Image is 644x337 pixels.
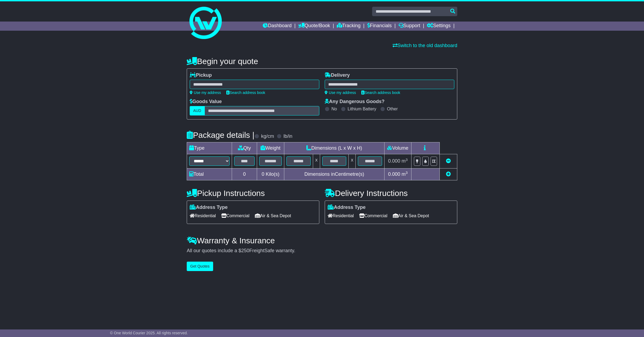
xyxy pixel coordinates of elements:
[401,171,408,177] span: m
[187,131,254,139] h4: Package details |
[190,205,228,210] label: Address Type
[325,189,457,198] h4: Delivery Instructions
[257,168,284,180] td: Kilo(s)
[262,171,264,177] span: 0
[359,212,387,220] span: Commercial
[313,154,320,168] td: x
[361,90,400,95] a: Search address book
[221,212,249,220] span: Commercial
[349,154,356,168] td: x
[187,57,457,66] h4: Begin your quote
[283,134,292,139] label: lb/in
[284,142,384,154] td: Dimensions (L x W x H)
[232,168,257,180] td: 0
[190,90,221,95] a: Use my address
[399,22,420,31] a: Support
[325,99,385,105] label: Any Dangerous Goods?
[298,22,330,31] a: Quote/Book
[190,212,216,220] span: Residential
[187,248,457,254] div: All our quotes include a $ FreightSafe warranty.
[190,106,205,115] label: AUD
[393,43,457,48] a: Switch to the old dashboard
[325,72,350,78] label: Delivery
[393,212,429,220] span: Air & Sea Depot
[190,72,212,78] label: Pickup
[255,212,291,220] span: Air & Sea Depot
[187,189,319,198] h4: Pickup Instructions
[241,248,249,253] span: 250
[348,106,376,111] label: Lithium Battery
[261,134,274,139] label: kg/cm
[187,236,457,245] h4: Warranty & Insurance
[401,158,408,164] span: m
[406,158,408,162] sup: 3
[110,331,188,335] span: © One World Courier 2025. All rights reserved.
[406,171,408,175] sup: 3
[284,168,384,180] td: Dimensions in Centimetre(s)
[187,142,232,154] td: Type
[328,212,354,220] span: Residential
[367,22,392,31] a: Financials
[187,168,232,180] td: Total
[232,142,257,154] td: Qty
[427,22,451,31] a: Settings
[187,262,213,271] button: Get Quotes
[446,171,451,177] a: Add new item
[263,22,292,31] a: Dashboard
[257,142,284,154] td: Weight
[388,158,400,164] span: 0.000
[226,90,265,95] a: Search address book
[331,106,337,111] label: No
[388,171,400,177] span: 0.000
[337,22,361,31] a: Tracking
[384,142,411,154] td: Volume
[328,205,366,210] label: Address Type
[190,99,222,105] label: Goods Value
[446,158,451,164] a: Remove this item
[325,90,356,95] a: Use my address
[387,106,398,111] label: Other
